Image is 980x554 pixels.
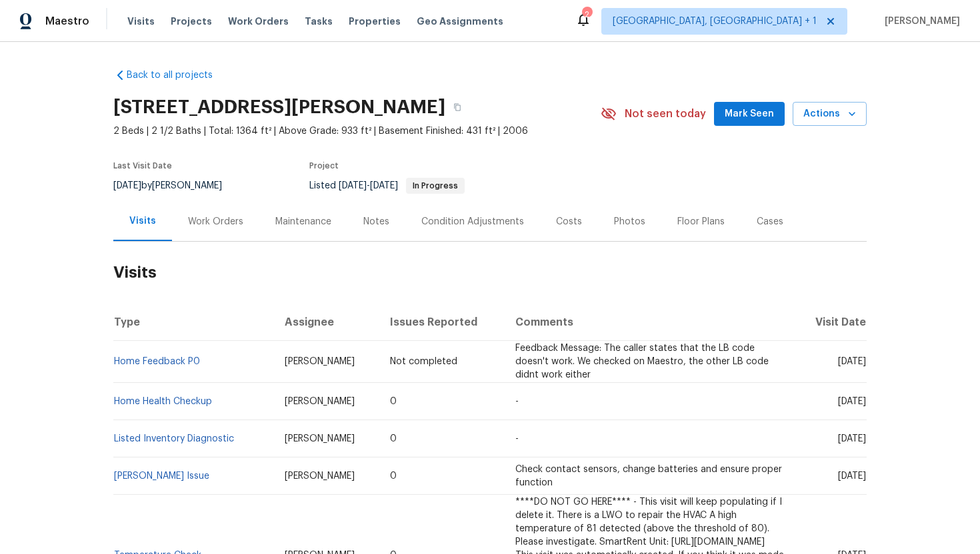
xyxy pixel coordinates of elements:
[349,15,401,28] span: Properties
[757,215,783,228] div: Cases
[390,434,397,443] span: 0
[505,304,795,341] th: Comments
[339,181,367,190] span: [DATE]
[417,15,503,28] span: Geo Assignments
[390,397,397,406] span: 0
[879,15,960,28] span: [PERSON_NAME]
[614,215,645,228] div: Photos
[714,102,785,127] button: Mark Seen
[113,101,445,114] h2: [STREET_ADDRESS][PERSON_NAME]
[113,304,274,341] th: Type
[228,15,289,28] span: Work Orders
[113,162,172,170] span: Last Visit Date
[793,102,867,127] button: Actions
[625,107,706,121] span: Not seen today
[838,471,866,481] span: [DATE]
[390,471,397,481] span: 0
[515,344,769,380] span: Feedback Message: The caller states that the LB code doesn't work. We checked on Maestro, the oth...
[285,434,355,443] span: [PERSON_NAME]
[285,397,355,406] span: [PERSON_NAME]
[582,8,591,21] div: 2
[113,178,238,194] div: by [PERSON_NAME]
[45,15,89,28] span: Maestro
[305,17,333,26] span: Tasks
[274,304,379,341] th: Assignee
[114,397,212,406] a: Home Health Checkup
[285,357,355,366] span: [PERSON_NAME]
[515,397,519,406] span: -
[445,95,469,119] button: Copy Address
[309,181,465,190] span: Listed
[275,215,331,228] div: Maintenance
[390,357,457,366] span: Not completed
[113,69,241,82] a: Back to all projects
[421,215,524,228] div: Condition Adjustments
[188,215,243,228] div: Work Orders
[556,215,582,228] div: Costs
[113,242,867,304] h2: Visits
[363,215,389,228] div: Notes
[613,15,817,28] span: [GEOGRAPHIC_DATA], [GEOGRAPHIC_DATA] + 1
[795,304,867,341] th: Visit Date
[838,357,866,366] span: [DATE]
[677,215,725,228] div: Floor Plans
[129,214,156,228] div: Visits
[285,471,355,481] span: [PERSON_NAME]
[838,434,866,443] span: [DATE]
[114,471,209,481] a: [PERSON_NAME] Issue
[379,304,505,341] th: Issues Reported
[370,181,398,190] span: [DATE]
[113,125,601,138] span: 2 Beds | 2 1/2 Baths | Total: 1364 ft² | Above Grade: 933 ft² | Basement Finished: 431 ft² | 2006
[407,182,463,190] span: In Progress
[725,106,774,123] span: Mark Seen
[309,162,339,170] span: Project
[114,357,200,366] a: Home Feedback P0
[515,434,519,443] span: -
[339,181,398,190] span: -
[515,465,782,487] span: Check contact sensors, change batteries and ensure proper function
[113,181,141,190] span: [DATE]
[803,106,856,123] span: Actions
[838,397,866,406] span: [DATE]
[171,15,212,28] span: Projects
[127,15,155,28] span: Visits
[114,434,234,443] a: Listed Inventory Diagnostic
